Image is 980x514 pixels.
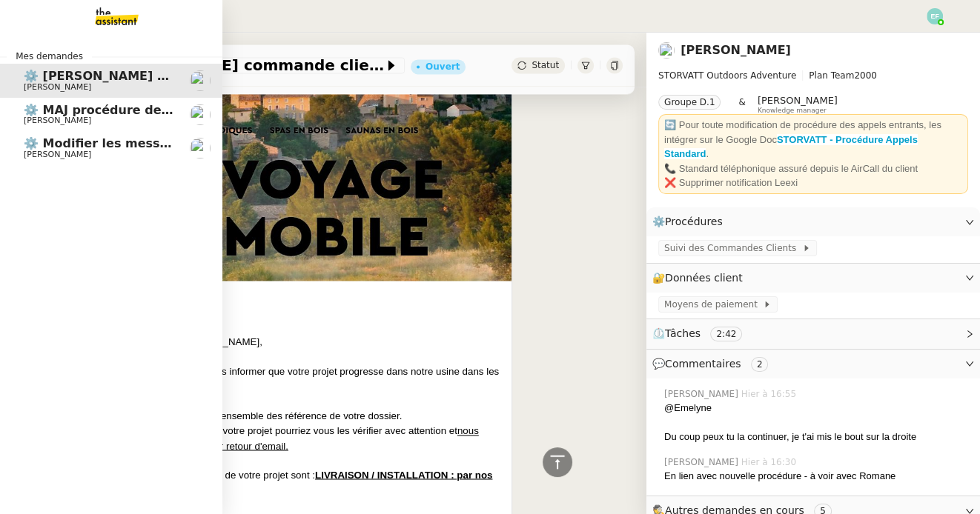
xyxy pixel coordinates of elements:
[664,161,962,176] div: 📞 Standard téléphonique assuré depuis le AirCall du client
[758,95,838,106] span: [PERSON_NAME]
[658,70,796,81] span: STORVATT Outdoors Adventure
[190,104,211,125] img: users%2FLb8tVVcnxkNxES4cleXP4rKNCSJ2%2Favatar%2F2ff4be35-2167-49b6-8427-565bfd2dd78c
[927,8,943,24] img: svg
[664,430,968,444] div: Du coup peux tu la continuer, je t'ai mis le bout sur la droite
[98,90,519,281] img: image011.jpg
[664,401,968,415] div: @Emelyne
[24,82,91,92] span: [PERSON_NAME]
[665,216,723,227] span: Procédures
[664,297,763,312] span: Moyens de paiement
[741,455,799,469] span: Hier à 16:30
[664,134,918,160] a: STORVATT - Procédure Appels Standard
[646,319,980,348] div: ⏲️Tâches 2:42
[664,455,741,469] span: [PERSON_NAME]
[98,410,478,451] span: Vous trouverez ci-dessous l'ensemble des référence de votre dossier. Pour le bon déroulement de v...
[77,58,384,73] span: ⚙️ [PERSON_NAME] commande client
[24,103,225,117] span: ⚙️ MAJ procédure de standard
[98,425,478,451] u: nous confirmer leur exactitude par retour d'email.
[24,150,91,159] span: [PERSON_NAME]
[24,69,271,83] span: ⚙️ [PERSON_NAME] commande client
[738,95,745,114] span: &
[665,327,701,339] span: Tâches
[664,387,741,401] span: [PERSON_NAME]
[652,270,749,287] span: 🔐
[681,43,791,57] a: [PERSON_NAME]
[426,62,460,71] div: Ouvert
[809,70,854,81] span: Plan Team
[24,116,91,125] span: [PERSON_NAME]
[7,49,92,64] span: Mes demandes
[658,95,721,110] nz-tag: Groupe D.1
[751,357,769,372] nz-tag: 2
[758,95,838,114] app-user-label: Knowledge manager
[665,272,743,284] span: Données client
[190,70,211,91] img: users%2FRcIDm4Xn1TPHYwgLThSv8RQYtaM2%2Favatar%2F95761f7a-40c3-4bb5-878d-fe785e6f95b2
[190,138,211,158] img: users%2FLb8tVVcnxkNxES4cleXP4rKNCSJ2%2Favatar%2F2ff4be35-2167-49b6-8427-565bfd2dd78c
[664,241,802,256] span: Suivi des Commandes Clients
[758,107,827,115] span: Knowledge manager
[98,366,499,392] span: Nous avons le plaisir de vous informer que votre projet progresse dans notre usine dans les Alpes
[664,469,968,484] div: En lien avec nouvelle procédure - à voir avec Romane
[710,327,742,341] nz-tag: 2:42
[854,70,877,81] span: 2000
[646,207,980,236] div: ⚙️Procédures
[652,327,755,339] span: ⏲️
[646,264,980,293] div: 🔐Données client
[658,42,675,59] img: users%2FRcIDm4Xn1TPHYwgLThSv8RQYtaM2%2Favatar%2F95761f7a-40c3-4bb5-878d-fe785e6f95b2
[24,136,293,150] span: ⚙️ Modifier les messages de répondeurs
[652,358,774,370] span: 💬
[665,358,741,370] span: Commentaires
[652,213,729,230] span: ⚙️
[646,350,980,378] div: 💬Commentaires 2
[741,387,799,401] span: Hier à 16:55
[664,176,962,190] div: ❌ Supprimer notification Leexi
[532,60,559,70] span: Statut
[664,118,962,161] div: 🔄 Pour toute modification de procédure des appels entrants, les intégrer sur le Google Doc .
[98,469,492,495] span: Les modalités de logistiques de votre projet sont :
